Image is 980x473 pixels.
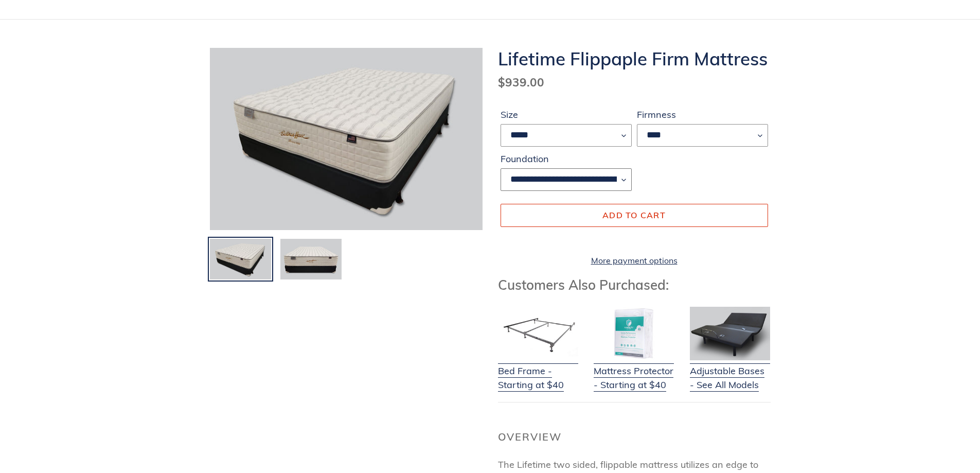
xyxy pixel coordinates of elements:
a: More payment options [501,254,768,267]
h3: Customers Also Purchased: [498,277,771,293]
h2: Overview [498,431,771,443]
img: Mattress Protector [594,307,674,360]
label: Size [501,108,632,121]
img: Adjustable Base [690,307,770,360]
a: Mattress Protector - Starting at $40 [594,351,674,392]
span: $939.00 [498,75,544,90]
img: Load image into Gallery viewer, Lifetime-flippable-firm-mattress-and-foundation-angled-view [209,238,272,281]
a: Bed Frame - Starting at $40 [498,351,578,392]
button: Add to cart [501,204,768,226]
a: Adjustable Bases - See All Models [690,351,770,392]
label: Firmness [637,108,768,121]
span: Add to cart [602,210,666,220]
label: Foundation [501,152,632,166]
img: Bed Frame [498,307,578,360]
img: Load image into Gallery viewer, Lifetime-flippable-firm-mattress-and-foundation [279,238,343,281]
h1: Lifetime Flippaple Firm Mattress [498,48,771,69]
